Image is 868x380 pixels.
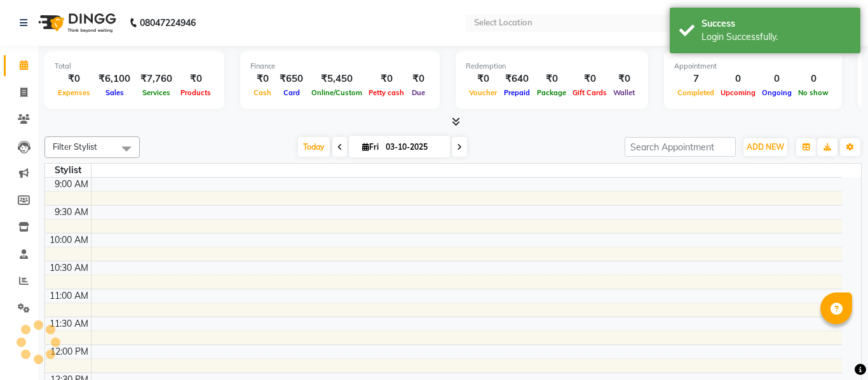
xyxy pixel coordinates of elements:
span: Products [177,88,214,97]
span: ADD NEW [747,142,784,152]
input: Search Appointment [625,137,736,157]
div: Total [55,61,214,72]
div: ₹7,760 [135,72,177,86]
div: ₹0 [365,72,407,86]
span: Sales [102,88,127,97]
div: ₹0 [610,72,638,86]
div: 12:00 PM [48,345,91,358]
span: Expenses [55,88,93,97]
div: ₹640 [500,72,534,86]
div: 10:30 AM [47,261,91,275]
div: Login Successfully. [702,30,851,44]
div: Finance [250,61,430,72]
span: Prepaid [501,88,533,97]
div: ₹5,450 [308,72,365,86]
div: 9:30 AM [52,206,91,219]
div: ₹0 [466,72,500,86]
img: logo [32,5,119,41]
span: Gift Cards [569,88,610,97]
div: Success [702,17,851,30]
div: ₹0 [407,72,430,86]
div: 9:00 AM [52,178,91,191]
span: Petty cash [365,88,407,97]
span: Today [298,137,330,157]
button: ADD NEW [743,138,787,156]
span: Completed [674,88,717,97]
div: 11:00 AM [47,289,91,303]
div: ₹0 [569,72,610,86]
span: Fri [359,142,382,152]
span: Services [139,88,173,97]
span: No show [795,88,832,97]
span: Filter Stylist [53,141,97,152]
span: Upcoming [717,88,759,97]
div: 0 [759,72,795,86]
div: Stylist [45,164,91,177]
div: Select Location [474,16,532,29]
span: Wallet [610,88,638,97]
div: ₹650 [275,72,308,86]
div: 7 [674,72,717,86]
span: Due [409,88,428,97]
div: ₹0 [534,72,569,86]
div: 10:00 AM [47,233,91,247]
span: Online/Custom [308,88,365,97]
span: Card [280,88,303,97]
div: ₹6,100 [93,72,135,86]
b: 08047224946 [140,5,196,41]
div: 0 [795,72,832,86]
div: Redemption [466,61,638,72]
div: ₹0 [177,72,214,86]
div: Appointment [674,61,832,72]
div: ₹0 [55,72,93,86]
input: 2025-10-03 [382,138,445,157]
div: 0 [717,72,759,86]
span: Ongoing [759,88,795,97]
span: Voucher [466,88,500,97]
div: 11:30 AM [47,317,91,331]
span: Cash [250,88,275,97]
div: ₹0 [250,72,275,86]
span: Package [534,88,569,97]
